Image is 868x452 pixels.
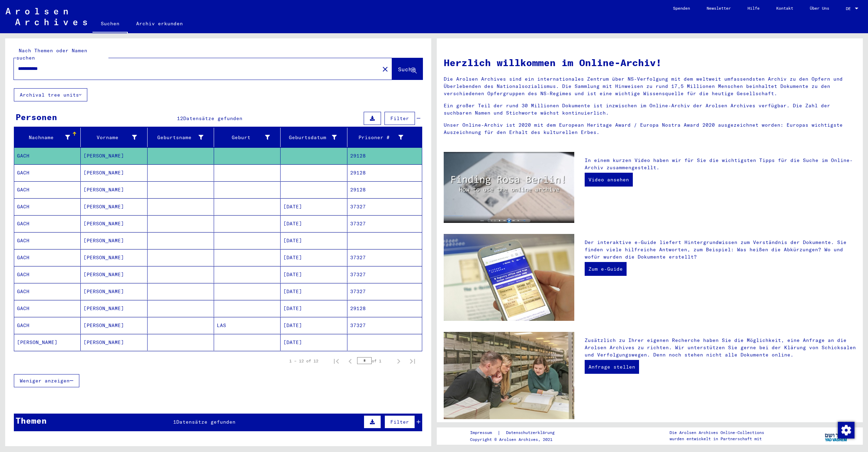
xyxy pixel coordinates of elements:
[281,317,347,334] mat-cell: [DATE]
[81,164,147,181] mat-cell: [PERSON_NAME]
[81,249,147,266] mat-cell: [PERSON_NAME]
[444,75,856,97] p: Die Arolsen Archives sind ein internationales Zentrum über NS-Verfolgung mit dem weltweit umfasse...
[14,147,81,164] mat-cell: GACH
[81,334,147,351] mat-cell: [PERSON_NAME]
[217,134,270,141] div: Geburt‏
[83,132,147,143] div: Vorname
[381,65,389,73] mat-icon: close
[347,164,422,181] mat-cell: 29128
[392,354,406,368] button: Next page
[444,332,574,419] img: inquiries.jpg
[14,88,87,101] button: Archival tree units
[14,249,81,266] mat-cell: GACH
[173,419,176,425] span: 1
[347,317,422,334] mat-cell: 37327
[177,115,183,121] span: 12
[6,8,87,25] img: Arolsen_neg.svg
[16,111,57,123] div: Personen
[585,157,856,171] p: In einem kurzen Video haben wir für Sie die wichtigsten Tipps für die Suche im Online-Archiv zusa...
[350,134,403,141] div: Prisoner #
[289,358,318,364] div: 1 – 12 of 12
[585,360,639,374] a: Anfrage stellen
[281,334,347,351] mat-cell: [DATE]
[14,232,81,249] mat-cell: GACH
[444,234,574,321] img: eguide.jpg
[501,429,563,436] a: Datenschutzerklärung
[14,198,81,215] mat-cell: GACH
[81,283,147,300] mat-cell: [PERSON_NAME]
[350,132,414,143] div: Prisoner #
[283,132,347,143] div: Geburtsdatum
[14,317,81,334] mat-cell: GACH
[17,132,80,143] div: Nachname
[214,128,281,147] mat-header-cell: Geburt‏
[14,266,81,283] mat-cell: GACH
[150,132,214,143] div: Geburtsname
[150,134,203,141] div: Geburtsname
[281,300,347,317] mat-cell: [DATE]
[183,115,242,121] span: Datensätze gefunden
[444,55,856,70] h1: Herzlich willkommen im Online-Archiv!
[390,115,409,121] span: Filter
[670,430,764,436] p: Die Arolsen Archives Online-Collections
[81,317,147,334] mat-cell: [PERSON_NAME]
[14,128,81,147] mat-header-cell: Nachname
[281,283,347,300] mat-cell: [DATE]
[148,128,214,147] mat-header-cell: Geburtsname
[81,128,147,147] mat-header-cell: Vorname
[406,354,419,368] button: Last page
[347,249,422,266] mat-cell: 37327
[81,232,147,249] mat-cell: [PERSON_NAME]
[81,198,147,215] mat-cell: [PERSON_NAME]
[81,147,147,164] mat-cell: [PERSON_NAME]
[347,181,422,198] mat-cell: 29128
[81,215,147,232] mat-cell: [PERSON_NAME]
[176,419,236,425] span: Datensätze gefunden
[81,300,147,317] mat-cell: [PERSON_NAME]
[444,102,856,117] p: Ein großer Teil der rund 30 Millionen Dokumente ist inzwischen im Online-Archiv der Arolsen Archi...
[281,266,347,283] mat-cell: [DATE]
[128,15,191,32] a: Archiv erkunden
[16,47,87,61] mat-label: Nach Themen oder Namen suchen
[81,181,147,198] mat-cell: [PERSON_NAME]
[14,334,81,351] mat-cell: [PERSON_NAME]
[281,215,347,232] mat-cell: [DATE]
[823,427,849,444] img: yv_logo.png
[444,121,856,136] p: Unser Online-Archiv ist 2020 mit dem European Heritage Award / Europa Nostra Award 2020 ausgezeic...
[14,181,81,198] mat-cell: GACH
[83,134,136,141] div: Vorname
[470,429,563,436] div: |
[81,266,147,283] mat-cell: [PERSON_NAME]
[14,300,81,317] mat-cell: GACH
[329,354,343,368] button: First page
[281,232,347,249] mat-cell: [DATE]
[392,58,423,80] button: Suche
[20,378,70,384] span: Weniger anzeigen
[378,62,392,76] button: Clear
[17,134,70,141] div: Nachname
[390,419,409,425] span: Filter
[14,164,81,181] mat-cell: GACH
[281,198,347,215] mat-cell: [DATE]
[357,358,392,364] div: of 1
[347,128,422,147] mat-header-cell: Prisoner #
[470,436,563,443] p: Copyright © Arolsen Archives, 2021
[398,66,415,73] span: Suche
[14,283,81,300] mat-cell: GACH
[585,239,856,261] p: Der interaktive e-Guide liefert Hintergrundwissen zum Verständnis der Dokumente. Sie finden viele...
[343,354,357,368] button: Previous page
[92,15,128,33] a: Suchen
[281,128,347,147] mat-header-cell: Geburtsdatum
[281,249,347,266] mat-cell: [DATE]
[347,198,422,215] mat-cell: 37327
[217,132,280,143] div: Geburt‏
[384,415,415,428] button: Filter
[14,215,81,232] mat-cell: GACH
[846,6,853,11] span: DE
[670,436,764,442] p: wurden entwickelt in Partnerschaft mit
[14,374,79,387] button: Weniger anzeigen
[347,300,422,317] mat-cell: 29128
[214,317,281,334] mat-cell: LAS
[347,266,422,283] mat-cell: 37327
[444,152,574,223] img: video.jpg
